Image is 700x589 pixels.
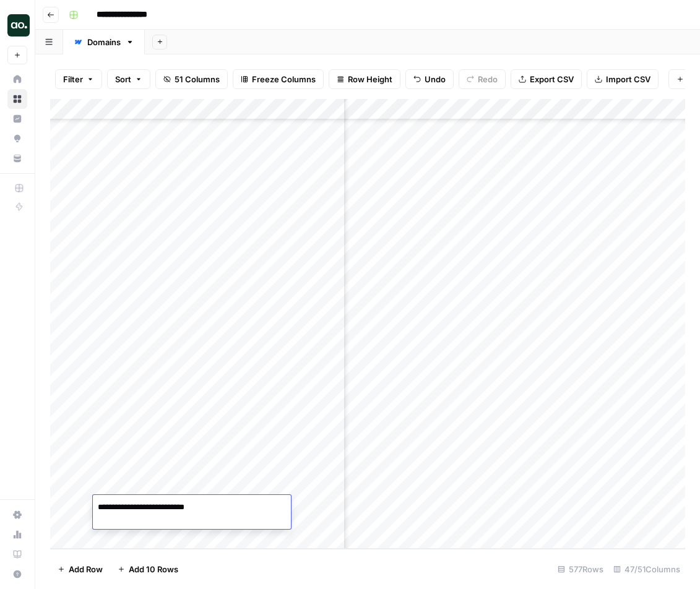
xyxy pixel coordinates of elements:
a: Settings [7,505,27,525]
button: Add Row [50,559,110,579]
span: Freeze Columns [252,73,316,85]
button: Help + Support [7,564,27,584]
span: Add 10 Rows [129,563,178,575]
span: Add Row [69,563,103,575]
span: Redo [478,73,498,85]
span: 51 Columns [175,73,220,85]
div: 577 Rows [553,559,608,579]
div: Domains [87,36,121,48]
span: Undo [425,73,446,85]
button: Filter [55,69,102,89]
span: Filter [63,73,83,85]
button: Add 10 Rows [110,559,186,579]
a: Usage [7,525,27,544]
a: Opportunities [7,129,27,148]
button: Redo [459,69,506,89]
a: Learning Hub [7,544,27,564]
a: Home [7,69,27,89]
img: AO Internal Ops Logo [7,14,30,37]
div: 47/51 Columns [608,559,685,579]
span: Import CSV [606,73,650,85]
span: Export CSV [530,73,574,85]
button: Undo [405,69,454,89]
button: Import CSV [587,69,659,89]
button: Export CSV [511,69,582,89]
button: 51 Columns [155,69,228,89]
a: Domains [63,30,145,54]
button: Workspace: AO Internal Ops [7,10,27,41]
span: Sort [115,73,131,85]
a: Browse [7,89,27,109]
button: Row Height [329,69,400,89]
button: Sort [107,69,150,89]
button: Freeze Columns [233,69,324,89]
a: Insights [7,109,27,129]
span: Row Height [348,73,392,85]
a: Your Data [7,148,27,168]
